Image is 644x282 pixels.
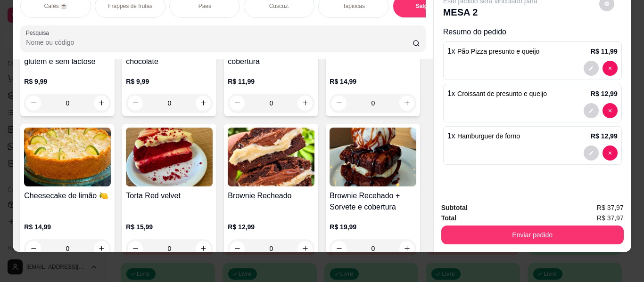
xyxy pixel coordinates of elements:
button: increase-product-quantity [399,241,414,256]
button: increase-product-quantity [196,241,211,256]
span: R$ 37,97 [597,213,624,223]
strong: Subtotal [441,204,468,211]
h4: Brownie Recheado [228,190,314,201]
img: product-image [126,128,213,186]
button: decrease-product-quantity [26,241,41,256]
p: R$ 11,99 [228,77,314,86]
p: Tapiocas [343,2,365,10]
span: Hamburguer de forno [457,132,520,140]
p: Salgados [416,2,441,10]
p: R$ 14,99 [24,222,111,232]
button: decrease-product-quantity [128,241,143,256]
input: Pesquisa [26,38,413,47]
p: Cafés ☕ [44,2,67,10]
p: R$ 15,99 [126,222,213,232]
p: R$ 9,99 [24,77,111,86]
p: Pães [198,2,211,10]
p: R$ 12,99 [591,89,618,98]
button: increase-product-quantity [297,96,313,111]
p: 1 x [447,46,540,57]
strong: Total [441,214,456,222]
button: decrease-product-quantity [331,241,347,256]
p: R$ 12,99 [228,222,314,232]
p: 1 x [447,130,520,142]
p: Resumo do pedido [443,26,622,38]
button: increase-product-quantity [94,96,109,111]
button: decrease-product-quantity [128,96,143,111]
button: decrease-product-quantity [584,145,599,161]
p: R$ 14,99 [330,77,416,86]
h4: Torta Red velvet [126,190,213,201]
button: decrease-product-quantity [603,145,618,161]
p: MESA 2 [443,6,537,19]
p: R$ 12,99 [591,131,618,141]
button: increase-product-quantity [297,241,313,256]
span: R$ 37,97 [597,202,624,213]
p: R$ 9,99 [126,77,213,86]
button: decrease-product-quantity [603,61,618,76]
button: decrease-product-quantity [331,96,347,111]
button: increase-product-quantity [94,241,109,256]
h4: Cheesecake de limão 🍋 [24,190,111,201]
p: Frappés de frutas [108,2,152,10]
span: Croissant de presunto e queijo [457,90,547,97]
button: decrease-product-quantity [230,96,245,111]
button: decrease-product-quantity [603,103,618,118]
p: R$ 11,99 [591,47,618,56]
button: decrease-product-quantity [584,61,599,76]
button: Enviar pedido [441,226,624,244]
button: decrease-product-quantity [26,96,41,111]
img: product-image [228,128,314,186]
span: Pão Pizza presunto e queijo [457,48,539,55]
p: 1 x [447,88,547,99]
button: increase-product-quantity [399,96,414,111]
h4: Brownie Recehado + Sorvete e cobertura [330,190,416,213]
p: R$ 19,99 [330,222,416,232]
img: product-image [24,128,111,186]
img: product-image [330,128,416,186]
p: Cuscuz. [269,2,289,10]
button: increase-product-quantity [196,96,211,111]
label: Pesquisa [26,29,52,37]
button: decrease-product-quantity [584,103,599,118]
button: decrease-product-quantity [230,241,245,256]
